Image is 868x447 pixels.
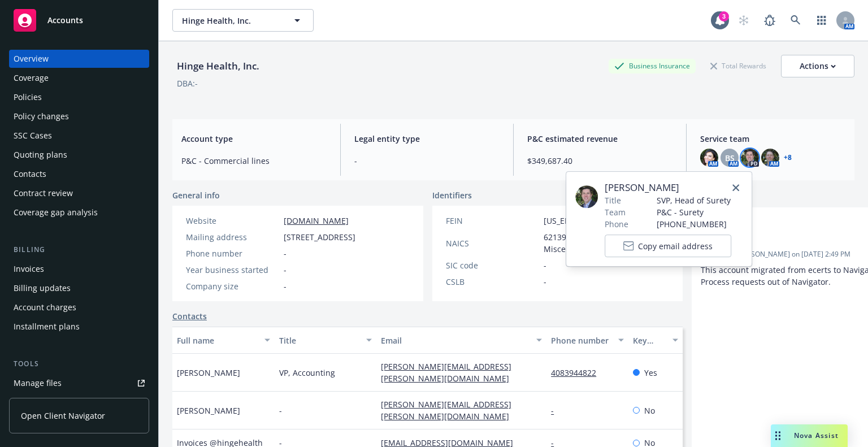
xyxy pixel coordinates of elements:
[9,318,149,336] a: Installment plans
[719,11,729,21] div: 3
[14,318,80,336] div: Installment plans
[800,55,836,77] div: Actions
[644,367,657,379] span: Yes
[771,424,785,447] div: Drag to move
[9,244,149,255] div: Billing
[181,133,327,145] span: Account type
[644,405,655,416] span: No
[354,155,500,167] span: -
[9,260,149,278] a: Invoices
[705,59,772,73] div: Total Rewards
[657,194,731,206] span: SVP, Head of Surety
[527,133,672,145] span: P&C estimated revenue
[186,280,279,292] div: Company size
[177,335,258,346] div: Full name
[284,264,287,276] span: -
[605,181,731,194] span: [PERSON_NAME]
[551,405,563,416] a: -
[9,374,149,392] a: Manage files
[446,237,539,249] div: NAICS
[741,149,759,167] img: photo
[700,133,845,145] span: Service team
[446,276,539,288] div: CSLB
[279,405,282,416] span: -
[14,50,49,68] div: Overview
[9,358,149,370] div: Tools
[172,310,207,322] a: Contacts
[172,327,275,354] button: Full name
[186,248,279,259] div: Phone number
[9,165,149,183] a: Contacts
[9,279,149,297] a: Billing updates
[781,55,854,77] button: Actions
[177,405,240,416] span: [PERSON_NAME]
[729,181,743,194] a: close
[14,69,49,87] div: Coverage
[9,127,149,145] a: SSC Cases
[172,59,264,73] div: Hinge Health, Inc.
[771,424,848,447] button: Nova Assist
[279,367,335,379] span: VP, Accounting
[784,9,807,32] a: Search
[446,259,539,271] div: SIC code
[9,5,149,36] a: Accounts
[609,59,696,73] div: Business Insurance
[182,15,280,27] span: Hinge Health, Inc.
[605,194,621,206] span: Title
[810,9,833,32] a: Switch app
[376,327,546,354] button: Email
[186,215,279,227] div: Website
[177,367,240,379] span: [PERSON_NAME]
[14,165,46,183] div: Contacts
[605,218,628,230] span: Phone
[14,146,67,164] div: Quoting plans
[14,127,52,145] div: SSC Cases
[657,218,731,230] span: [PHONE_NUMBER]
[284,231,355,243] span: [STREET_ADDRESS]
[9,203,149,222] a: Coverage gap analysis
[381,399,518,422] a: [PERSON_NAME][EMAIL_ADDRESS][PERSON_NAME][DOMAIN_NAME]
[446,215,539,227] div: FEIN
[354,133,500,145] span: Legal entity type
[432,189,472,201] span: Identifiers
[284,280,287,292] span: -
[14,260,44,278] div: Invoices
[638,240,713,252] span: Copy email address
[284,248,287,259] span: -
[605,235,731,257] button: Copy email address
[186,231,279,243] div: Mailing address
[381,361,518,384] a: [PERSON_NAME][EMAIL_ADDRESS][PERSON_NAME][DOMAIN_NAME]
[9,88,149,106] a: Policies
[177,77,198,89] div: DBA: -
[575,185,598,208] img: employee photo
[14,279,71,297] div: Billing updates
[172,189,220,201] span: General info
[181,155,327,167] span: P&C - Commercial lines
[9,107,149,125] a: Policy changes
[14,107,69,125] div: Policy changes
[784,154,792,161] a: +8
[546,327,628,354] button: Phone number
[14,88,42,106] div: Policies
[700,149,718,167] img: photo
[551,367,605,378] a: 4083944822
[14,203,98,222] div: Coverage gap analysis
[9,69,149,87] a: Coverage
[761,149,779,167] img: photo
[544,231,705,255] span: 621399 - Offices of All Other Miscellaneous Health Practitioners
[47,16,83,25] span: Accounts
[9,50,149,68] a: Overview
[544,276,546,288] span: -
[544,215,705,227] span: [US_EMPLOYER_IDENTIFICATION_NUMBER]
[9,298,149,316] a: Account charges
[9,146,149,164] a: Quoting plans
[186,264,279,276] div: Year business started
[527,155,672,167] span: $349,687.40
[14,184,73,202] div: Contract review
[551,335,611,346] div: Phone number
[605,206,626,218] span: Team
[381,335,530,346] div: Email
[794,431,839,440] span: Nova Assist
[701,216,868,228] span: -
[633,335,666,346] div: Key contact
